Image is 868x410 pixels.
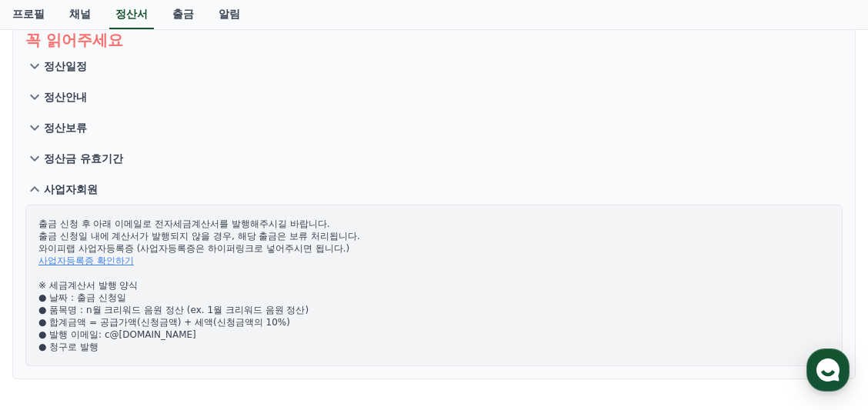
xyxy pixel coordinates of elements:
[44,89,87,105] p: 정산안내
[25,143,843,174] button: 정산금 유효기간
[25,112,843,143] button: 정산보류
[25,174,843,205] button: 사업자회원
[238,305,256,318] span: 설정
[38,218,830,353] p: 출금 신청 후 아래 이메일로 전자세금계산서를 발행해주시길 바랍니다. 출금 신청일 내에 계산서가 발행되지 않을 경우, 해당 출금은 보류 처리됩니다. 와이피랩 사업자등록증 (사업...
[5,282,102,321] a: 홈
[199,282,295,321] a: 설정
[25,82,843,112] button: 정산안내
[141,306,159,318] span: 대화
[44,151,123,166] p: 정산금 유효기간
[44,58,87,74] p: 정산일정
[102,282,199,321] a: 대화
[48,305,58,318] span: 홈
[25,29,843,51] p: 꼭 읽어주세요
[25,51,843,82] button: 정산일정
[44,182,98,197] p: 사업자회원
[38,255,134,266] a: 사업자등록증 확인하기
[44,120,87,135] p: 정산보류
